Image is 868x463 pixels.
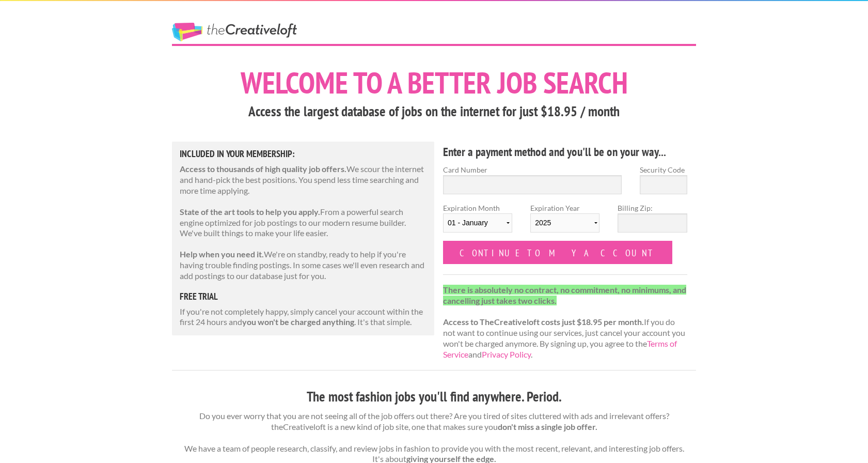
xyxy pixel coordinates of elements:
[180,207,427,239] p: From a powerful search engine optimized for job postings to our modern resume builder. We've buil...
[530,203,599,241] label: Expiration Year
[498,422,597,431] strong: don't miss a single job offer.
[618,203,687,213] label: Billing Zip:
[180,292,427,301] h5: free trial
[443,285,687,360] p: If you do not want to continue using our services, just cancel your account you won't be charged ...
[443,144,687,160] h4: Enter a payment method and you'll be on your way...
[180,249,264,259] strong: Help when you need it.
[640,164,687,175] label: Security Code
[530,213,599,233] select: Expiration Year
[482,349,531,359] a: Privacy Policy
[180,164,427,196] p: We scour the internet and hand-pick the best positions. You spend less time searching and more ti...
[443,241,672,264] input: Continue to my account
[180,149,427,159] h5: Included in Your Membership:
[443,164,622,175] label: Card Number
[443,213,512,233] select: Expiration Month
[180,249,427,281] p: We're on standby, ready to help if you're having trouble finding postings. In some cases we'll ev...
[180,207,320,217] strong: State of the art tools to help you apply.
[443,285,686,305] strong: There is absolutely no contract, no commitment, no minimums, and cancelling just takes two clicks.
[172,23,297,41] a: The Creative Loft
[443,317,644,327] strong: Access to TheCreativeloft costs just $18.95 per month.
[180,164,346,174] strong: Access to thousands of high quality job offers.
[172,68,696,98] h1: Welcome to a better job search
[180,306,427,328] p: If you're not completely happy, simply cancel your account within the first 24 hours and . It's t...
[443,338,677,359] a: Terms of Service
[172,102,696,121] h3: Access the largest database of jobs on the internet for just $18.95 / month
[172,387,696,407] h3: The most fashion jobs you'll find anywhere. Period.
[242,317,354,327] strong: you won't be charged anything
[443,203,512,241] label: Expiration Month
